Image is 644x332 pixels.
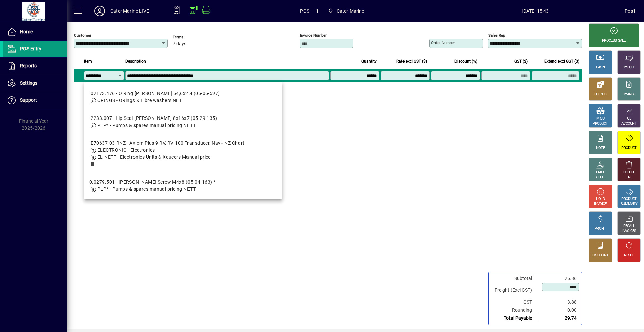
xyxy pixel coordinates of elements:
div: PROFIT [595,226,606,231]
div: CASH [596,65,605,70]
a: Settings [3,75,67,92]
mat-label: Customer [74,33,91,38]
td: 29.74 [539,314,579,322]
div: PRODUCT [593,121,608,126]
div: PROCESS SALE [602,38,626,43]
a: Reports [3,58,67,75]
td: Freight (Excl GST) [491,282,539,298]
div: .2233.007 - Lip Seal [PERSON_NAME] 8x16x7 (05-29-135) [89,115,217,122]
div: PRICE [596,170,605,175]
div: MISC [596,116,604,121]
span: POS [300,6,309,16]
div: CHARGE [623,92,636,97]
td: 0.00 [539,306,579,314]
span: Rate excl GST ($) [396,58,427,65]
div: EFTPOS [594,92,607,97]
span: Discount (%) [454,58,477,65]
div: NOTE [596,146,605,151]
div: LINE [626,175,632,180]
td: 25.86 [539,275,579,282]
span: Cater Marine [337,6,364,16]
mat-label: Order number [431,40,455,45]
div: PRODUCT [621,146,636,151]
span: PLP* - Pumps & spares manual pricing NETT [97,123,196,128]
span: Support [20,97,37,103]
mat-option: 0.2172.142 - O Ring Johnson 90x2,5 (05-06-503) [84,198,282,223]
span: Reports [20,63,37,68]
span: ELECTRONIC - Electronics [97,147,155,153]
div: INVOICE [594,202,606,207]
mat-label: Sales rep [488,33,505,38]
div: PRODUCT [621,197,636,202]
mat-option: 0.0279.501 - Johnson Screw M4x8 (05-04-163) * [84,173,282,198]
div: RESET [624,253,634,258]
div: Pos1 [625,6,636,16]
div: RECALL [623,224,635,229]
div: .E70637-03-RNZ - Axiom Plus 9 RV, RV-100 Transducer, Nav+ NZ Chart [89,140,245,147]
mat-option: .02173.476 - O Ring Johnson 54,6x2,4 (05-06-597) [84,85,282,109]
span: Description [125,58,146,65]
span: Home [20,29,33,34]
span: Extend excl GST ($) [544,58,579,65]
td: Rounding [491,306,539,314]
div: SELECT [595,175,606,180]
a: Support [3,92,67,109]
span: Terms [173,35,213,39]
span: POS Entry [20,46,41,51]
div: .02173.476 - O Ring [PERSON_NAME] 54,6x2,4 (05-06-597) [89,90,220,97]
mat-option: .E70637-03-RNZ - Axiom Plus 9 RV, RV-100 Transducer, Nav+ NZ Chart [84,134,282,173]
td: 3.88 [539,298,579,306]
mat-option: .2233.007 - Lip Seal Johnson 8x16x7 (05-29-135) [84,109,282,134]
td: GST [491,298,539,306]
span: ORINGS - ORings & Fibre washers NETT [97,98,185,103]
span: Item [84,58,92,65]
span: Cater Marine [325,5,367,17]
td: Subtotal [491,275,539,282]
div: ACCOUNT [621,121,637,126]
div: DELETE [623,170,635,175]
span: PLP* - Pumps & spares manual pricing NETT [97,186,196,192]
span: GST ($) [514,58,528,65]
div: GL [627,116,631,121]
div: CHEQUE [623,65,635,70]
span: 1 [316,6,319,16]
span: EL-NETT - Electronics Units & Xducers Manual price [97,154,211,160]
mat-label: Invoice number [300,33,327,38]
a: Home [3,23,67,40]
div: SUMMARY [621,202,637,207]
div: HOLD [596,197,605,202]
button: Profile [89,5,110,17]
span: 7 days [173,41,186,47]
div: INVOICES [622,229,636,234]
td: Total Payable [491,314,539,322]
div: DISCOUNT [592,253,608,258]
span: [DATE] 15:43 [446,6,625,16]
div: 0.0279.501 - [PERSON_NAME] Screw M4x8 (05-04-163) * [89,179,215,186]
span: Quantity [361,58,377,65]
div: Cater Marine LIVE [110,6,149,16]
span: Settings [20,80,37,86]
